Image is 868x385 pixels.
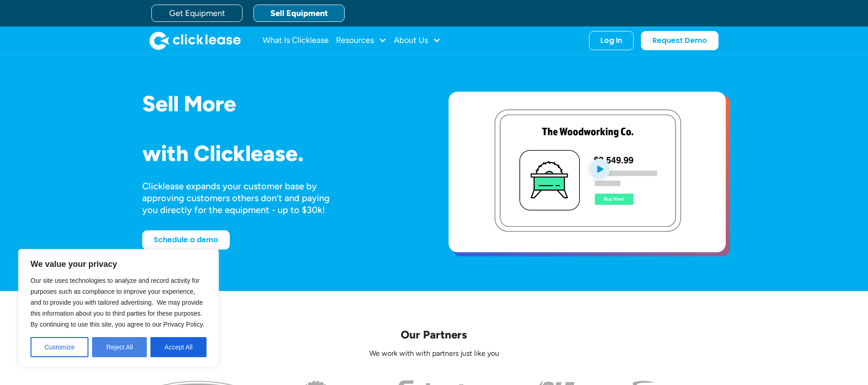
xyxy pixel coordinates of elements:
a: open lightbox [449,92,726,252]
div: Resources [336,31,387,50]
p: We work with with partners just like you [142,349,726,359]
a: What Is Clicklease [263,31,329,50]
a: Sell Equipment [253,5,345,22]
p: Our Partners [142,328,726,342]
button: Customize [31,337,88,357]
button: Accept All [150,337,207,357]
span: Our site uses technologies to analyze and record activity for purposes such as compliance to impr... [31,277,204,328]
button: Reject All [92,337,147,357]
div: We value your privacy [18,249,219,367]
img: Blue play button logo on a light blue circular background [587,156,612,182]
p: We value your privacy [31,259,207,270]
a: Get Equipment [151,5,243,22]
div: Log In [600,36,622,45]
h1: Sell More [142,92,419,116]
div: Clicklease expands your customer base by approving customers others don’t and paying you directly... [142,180,346,216]
h1: with Clicklease. [142,141,419,166]
a: Schedule a demo [142,230,230,250]
img: Clicklease logo [150,31,241,50]
a: home [150,31,241,50]
a: Request Demo [641,31,718,50]
div: About Us [394,31,441,50]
